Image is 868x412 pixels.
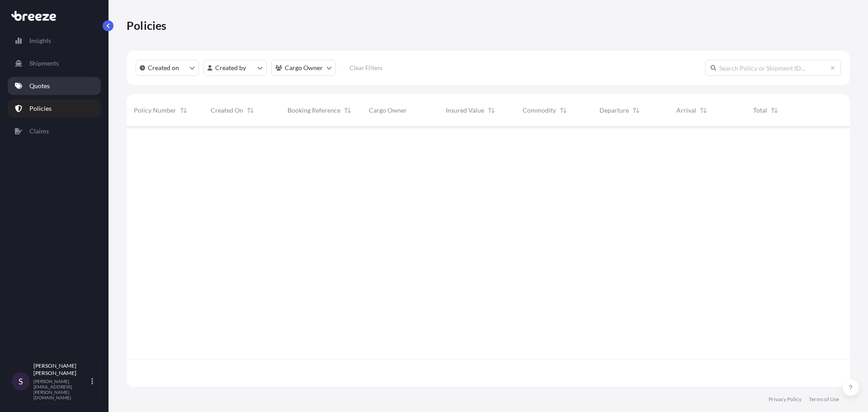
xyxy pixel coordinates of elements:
[753,106,767,115] span: Total
[599,106,629,115] span: Departure
[676,106,696,115] span: Arrival
[29,104,52,113] p: Policies
[245,105,256,116] button: Sort
[698,105,709,116] button: Sort
[446,106,484,115] span: Insured Value
[8,77,101,95] a: Quotes
[349,63,382,72] p: Clear Filters
[769,396,802,403] a: Privacy Policy
[523,106,556,115] span: Commodity
[19,377,23,386] span: S
[29,36,51,45] p: Insights
[769,105,780,116] button: Sort
[8,99,101,118] a: Policies
[369,106,407,115] span: Cargo Owner
[127,18,167,33] p: Policies
[705,60,841,76] input: Search Policy or Shipment ID...
[136,60,199,76] button: createdOn Filter options
[33,379,90,400] p: [PERSON_NAME][EMAIL_ADDRESS][PERSON_NAME][DOMAIN_NAME]
[178,105,189,116] button: Sort
[148,63,179,72] p: Created on
[288,106,340,115] span: Booking Reference
[29,81,50,90] p: Quotes
[134,106,176,115] span: Policy Number
[342,105,353,116] button: Sort
[8,32,101,50] a: Insights
[340,61,391,75] button: Clear Filters
[29,127,49,136] p: Claims
[8,122,101,140] a: Claims
[215,63,246,72] p: Created by
[486,105,497,116] button: Sort
[809,396,839,403] a: Terms of Use
[285,63,323,72] p: Cargo Owner
[558,105,569,116] button: Sort
[8,54,101,72] a: Shipments
[631,105,642,116] button: Sort
[211,106,243,115] span: Created On
[33,362,90,377] p: [PERSON_NAME] [PERSON_NAME]
[203,60,267,76] button: createdBy Filter options
[271,60,336,76] button: cargoOwner Filter options
[29,59,59,68] p: Shipments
